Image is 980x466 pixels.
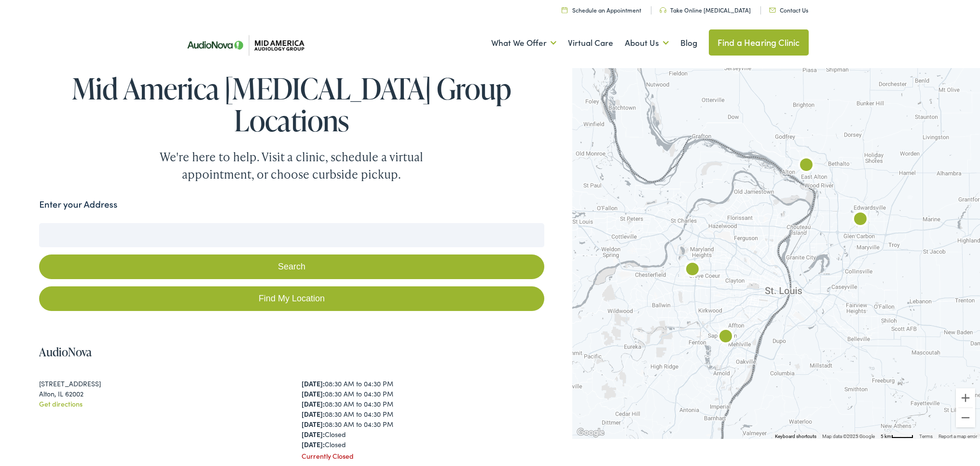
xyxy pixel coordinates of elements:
a: Get directions [39,399,83,409]
a: Contact Us [769,6,808,14]
strong: [DATE]: [302,439,325,449]
h1: Mid America [MEDICAL_DATA] Group Locations [39,72,544,136]
strong: [DATE]: [302,409,325,419]
a: What We Offer [491,25,556,61]
a: Take Online [MEDICAL_DATA] [660,6,751,14]
button: Search [39,254,544,279]
div: We're here to help. Visit a clinic, schedule a virtual appointment, or choose curbside pickup. [137,148,446,183]
div: AudioNova [681,259,704,282]
div: 08:30 AM to 04:30 PM 08:30 AM to 04:30 PM 08:30 AM to 04:30 PM 08:30 AM to 04:30 PM 08:30 AM to 0... [302,379,544,450]
span: 5 km [881,434,891,439]
a: Report a map error [939,434,977,439]
button: Zoom in [956,388,975,408]
input: Enter your address or zip code [39,223,544,247]
div: Currently Closed [302,451,544,461]
button: Zoom out [956,408,975,427]
div: AudioNova [795,155,818,178]
strong: [DATE]: [302,389,325,398]
a: AudioNova [39,344,92,360]
a: Find a Hearing Clinic [709,29,809,56]
strong: [DATE]: [302,429,325,439]
div: Alton, IL 62002 [39,389,281,399]
a: Terms (opens in new tab) [919,434,933,439]
a: Virtual Care [568,25,613,61]
strong: [DATE]: [302,379,325,388]
img: Google [575,426,607,439]
label: Enter your Address [39,198,117,212]
strong: [DATE]: [302,419,325,429]
button: Map Scale: 5 km per 42 pixels [878,432,916,439]
a: Schedule an Appointment [562,6,641,14]
img: utility icon [562,7,567,13]
img: utility icon [769,8,776,13]
button: Keyboard shortcuts [775,433,816,440]
a: Blog [680,25,697,61]
img: utility icon [660,7,666,13]
strong: [DATE]: [302,399,325,409]
div: AudioNova [849,209,872,232]
a: Open this area in Google Maps (opens a new window) [575,426,607,439]
span: Map data ©2025 Google [822,434,875,439]
div: [STREET_ADDRESS] [39,379,281,389]
div: AudioNova [714,326,737,349]
a: About Us [625,25,669,61]
a: Find My Location [39,286,544,311]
